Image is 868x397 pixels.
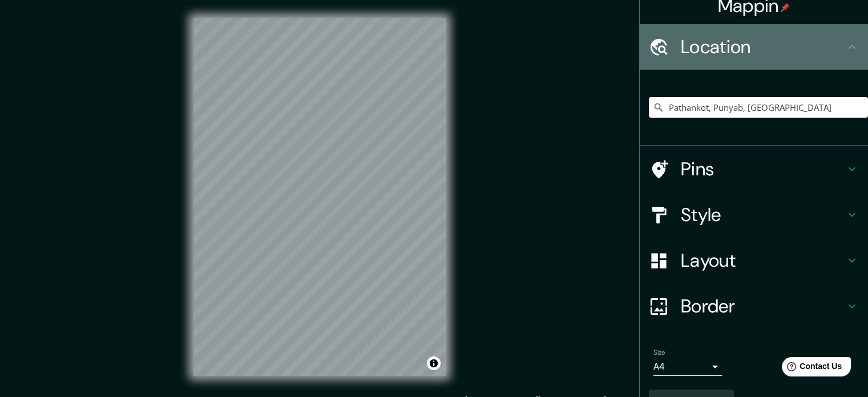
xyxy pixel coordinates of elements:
div: Border [640,283,868,329]
div: Layout [640,238,868,283]
h4: Border [681,295,845,318]
h4: Layout [681,249,845,272]
iframe: Help widget launcher [766,352,855,384]
button: Toggle attribution [427,356,441,370]
canvas: Map [193,18,446,376]
input: Pick your city or area [649,97,868,118]
img: pin-icon.png [781,3,790,12]
div: Style [640,192,868,238]
div: Location [640,24,868,70]
div: Pins [640,146,868,192]
label: Size [653,348,665,358]
h4: Location [681,35,845,58]
h4: Pins [681,158,845,181]
h4: Style [681,203,845,226]
div: A4 [653,358,722,376]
